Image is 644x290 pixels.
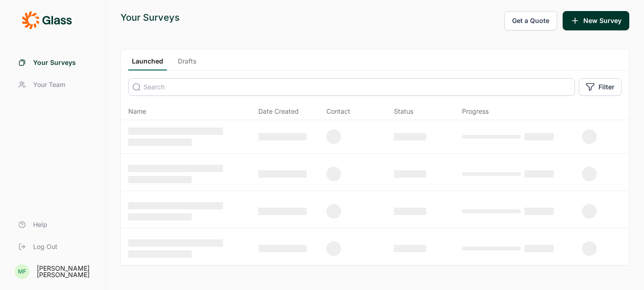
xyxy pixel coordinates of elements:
span: Date Created [258,107,299,116]
button: Get a Quote [504,11,557,30]
span: Name [128,107,146,116]
span: Log Out [33,242,57,251]
span: Help [33,220,47,229]
span: Filter [598,82,615,92]
div: Contact [326,107,350,116]
div: Status [394,107,413,116]
span: Your Team [33,80,65,89]
a: Drafts [174,57,200,70]
div: [PERSON_NAME] [PERSON_NAME] [37,265,94,278]
div: Progress [462,107,489,116]
span: Your Surveys [33,58,76,67]
button: Filter [579,78,621,96]
div: Your Surveys [120,11,180,24]
input: Search [128,78,575,96]
a: Launched [128,57,167,70]
button: New Survey [563,11,629,30]
div: MF [15,264,29,279]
